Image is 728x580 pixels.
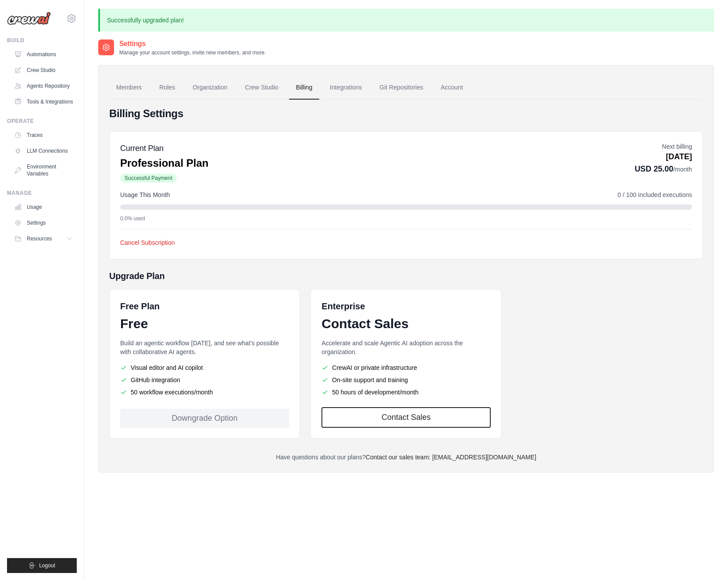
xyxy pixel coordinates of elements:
[238,76,285,100] a: Crew Studio
[120,316,289,332] div: Free
[7,118,77,125] div: Operate
[119,49,266,56] p: Manage your account settings, invite new members, and more.
[186,76,234,100] a: Organization
[321,376,490,384] li: On-site support and training
[39,562,55,569] span: Logout
[617,190,692,199] span: 0 / 100 included executions
[11,216,77,230] a: Settings
[109,270,703,282] h5: Upgrade Plan
[11,47,77,61] a: Automations
[120,300,160,312] h6: Free Plan
[120,409,289,428] div: Downgrade Option
[7,190,77,197] div: Manage
[11,63,77,77] a: Crew Studio
[321,388,490,397] li: 50 hours of development/month
[673,166,692,173] span: /month
[11,232,77,246] button: Resources
[98,9,714,32] p: Successfully upgraded plan!
[289,76,319,100] a: Billing
[27,235,52,242] span: Resources
[109,76,149,100] a: Members
[120,363,289,372] li: Visual editor and AI copilot
[321,316,490,332] div: Contact Sales
[120,156,208,170] p: Professional Plan
[321,407,490,428] a: Contact Sales
[11,95,77,109] a: Tools & Integrations
[120,339,289,356] p: Build an agentic workflow [DATE], and see what's possible with collaborative AI agents.
[120,376,289,384] li: GitHub integration
[11,79,77,93] a: Agents Repository
[120,388,289,397] li: 50 workflow executions/month
[323,76,369,100] a: Integrations
[7,558,77,573] button: Logout
[7,37,77,44] div: Build
[120,238,175,247] button: Cancel Subscription
[321,300,490,312] h6: Enterprise
[7,12,51,25] img: Logo
[635,163,692,175] p: USD 25.00
[11,128,77,142] a: Traces
[366,454,536,461] a: Contact our sales team: [EMAIL_ADDRESS][DOMAIN_NAME]
[120,190,170,199] span: Usage This Month
[434,76,470,100] a: Account
[321,339,490,356] p: Accelerate and scale Agentic AI adoption across the organization.
[120,215,145,222] span: 0.0% used
[120,142,208,154] h5: Current Plan
[372,76,430,100] a: Git Repositories
[152,76,182,100] a: Roles
[119,39,266,49] h2: Settings
[109,453,703,462] p: Have questions about our plans?
[635,142,692,151] p: Next billing
[11,160,77,181] a: Environment Variables
[109,107,703,121] h4: Billing Settings
[120,174,177,183] span: Successful Payment
[11,144,77,158] a: LLM Connections
[321,363,490,372] li: CrewAI or private infrastructure
[635,151,692,163] p: [DATE]
[11,200,77,214] a: Usage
